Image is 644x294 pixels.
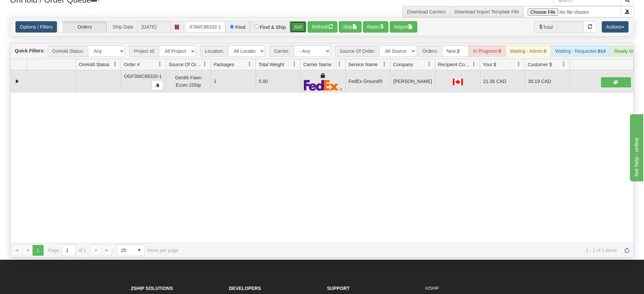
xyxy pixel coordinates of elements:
div: Waiting - Requester: [551,45,610,57]
span: 25 [121,247,130,254]
input: Import [523,6,621,17]
a: Download Import Template File [454,9,519,14]
strong: 614 [598,48,605,54]
button: Rates [363,21,389,33]
span: Order # [124,61,140,68]
span: Source Of Order: [335,45,379,57]
strong: Support [327,286,350,291]
span: Page of 1 [48,245,86,256]
a: Customer $ filter column settings [558,58,570,70]
strong: Developers [229,286,261,291]
button: Ship [339,21,362,33]
strong: 2 [457,48,460,54]
label: Orders [59,22,107,32]
span: 5.00 [259,79,268,84]
iframe: chat widget [629,113,643,181]
img: FedEx Express® [304,80,342,91]
td: [PERSON_NAME] [390,70,435,93]
a: Options / Filters [15,21,57,33]
span: OnHold Status [79,61,109,68]
td: FedEx Ground® [345,70,390,93]
a: Refresh [622,245,632,256]
button: Go! [290,21,306,33]
strong: 0 [544,48,546,54]
span: Company [393,61,413,68]
span: Carrier: [270,45,294,57]
a: Packages filter column settings [244,58,255,70]
label: Find [235,25,246,30]
span: Page 1 [33,245,43,256]
strong: 2Ship Solutions [131,286,173,291]
a: Collapse [13,77,21,86]
a: Order # filter column settings [154,58,166,70]
label: Find & Ship [260,25,286,30]
span: Packages [214,61,234,68]
input: Page 1 [62,245,75,256]
div: Gentle Fawn Ecom 2Ship [169,74,208,89]
span: Total [534,21,557,33]
span: OnHold Status: [48,45,88,57]
a: Source Of Order filter column settings [199,58,211,70]
span: 1 [214,79,216,84]
button: Copy to clipboard [152,80,163,90]
button: Report [390,21,417,33]
button: Shipping Documents [601,77,631,87]
span: Customer $ [528,61,552,68]
span: Ship Date [108,21,137,33]
span: select [134,245,145,256]
div: New: [442,45,469,57]
span: Carrier Name [303,61,331,68]
span: Total Weight [258,61,284,68]
div: live help - online [5,4,62,12]
div: In Progress: [469,45,505,57]
button: Refresh [308,21,337,33]
div: grid toolbar [10,43,634,59]
span: Your $ [483,61,496,68]
label: Quick Filters: [15,47,45,54]
a: Service Name filter column settings [379,58,390,70]
strong: 0 [498,48,501,54]
a: Carrier Name filter column settings [334,58,345,70]
a: Download Carriers [407,9,446,14]
td: 30.19 CAD [525,70,570,93]
span: Project Id: [129,45,159,57]
span: Orders: [418,45,442,57]
span: Location: [201,45,228,57]
a: OnHold Status filter column settings [109,58,121,70]
img: CA [453,79,463,85]
span: Recipient Country [438,61,472,68]
div: Waiting - Admin: [505,45,551,57]
span: OGF3WC86320-1 [124,74,162,79]
a: Total Weight filter column settings [289,58,300,70]
span: 1 - 1 of 1 items [188,248,617,253]
span: Source Of Order [169,61,202,68]
button: Actions [602,21,629,33]
span: items per page [117,245,178,256]
a: Your $ filter column settings [513,58,525,70]
td: 21.56 CAD [480,70,525,93]
a: Recipient Country filter column settings [468,58,480,70]
a: Company filter column settings [424,58,435,70]
span: Page sizes drop down [117,245,145,256]
span: Service Name [348,61,378,68]
input: Order # [185,21,225,33]
h6: #2SHIP [425,286,514,291]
